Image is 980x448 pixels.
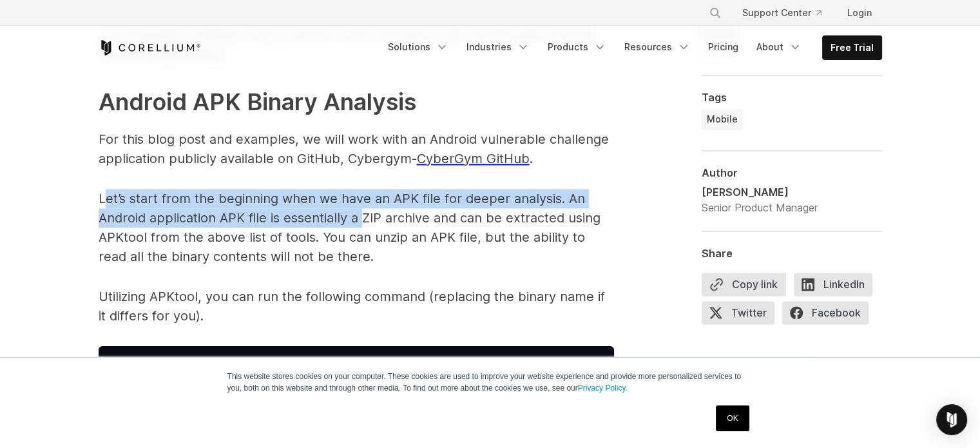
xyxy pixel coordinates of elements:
[99,287,614,326] p: Utilizing APKtool, you can run the following command (replacing the binary name if it differs for...
[702,200,818,215] div: Senior Product Manager
[702,273,786,296] button: Copy link
[794,273,880,301] a: LinkedIn
[702,109,743,130] a: Mobile
[794,273,872,296] span: LinkedIn
[732,1,832,24] a: Support Center
[782,301,869,324] span: Facebook
[700,35,746,59] a: Pricing
[417,151,530,166] a: CyberGym GitHub
[99,88,416,116] strong: Android APK Binary Analysis
[380,35,456,59] a: Solutions
[936,404,967,435] div: Open Intercom Messenger
[782,301,876,329] a: Facebook
[702,247,882,260] div: Share
[540,35,614,59] a: Products
[702,166,882,179] div: Author
[617,35,698,59] a: Resources
[837,1,882,24] a: Login
[702,301,774,324] span: Twitter
[99,189,614,266] p: Let’s start from the beginning when we have an APK file for deeper analysis. An Android applicati...
[707,113,738,126] span: Mobile
[702,301,782,329] a: Twitter
[99,130,614,168] p: For this blog post and examples, we will work with an Android vulnerable challenge application pu...
[693,1,882,24] div: Navigation Menu
[749,35,809,59] a: About
[704,1,727,24] button: Search
[459,35,537,59] a: Industries
[99,40,201,55] a: Corellium Home
[702,184,818,200] div: [PERSON_NAME]
[380,35,882,60] div: Navigation Menu
[823,36,881,59] a: Free Trial
[702,91,882,104] div: Tags
[578,384,628,393] a: Privacy Policy.
[227,371,753,394] p: This website stores cookies on your computer. These cookies are used to improve your website expe...
[716,405,749,431] a: OK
